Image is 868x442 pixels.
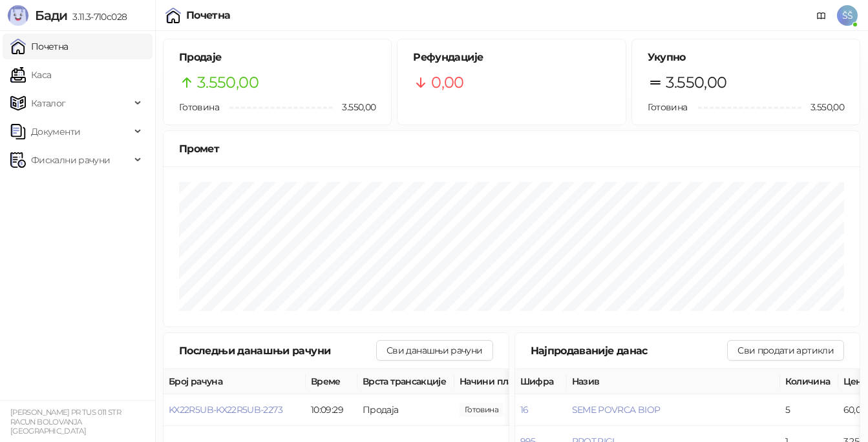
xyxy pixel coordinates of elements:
button: SEME POVRCA BIOP [572,404,661,416]
td: 5 [780,394,838,426]
div: Последњи данашњи рачуни [179,343,376,359]
span: 3.11.3-710c028 [67,11,127,23]
td: 10:09:29 [306,394,357,426]
span: 3.550,00 [460,403,503,417]
div: Најпродаваније данас [531,343,728,359]
th: Број рачуна [164,369,306,394]
small: [PERSON_NAME] PR TUS 011 STR RACUN BOLOVANJA [GEOGRAPHIC_DATA] [10,408,121,436]
button: Сви продати артикли [727,340,844,361]
div: Почетна [186,10,231,21]
a: Каса [10,62,51,88]
button: 16 [520,404,529,416]
div: Промет [179,141,844,157]
span: Документи [31,119,80,145]
th: Начини плаћања [454,369,584,394]
span: ŠŠ [837,5,858,26]
th: Врста трансакције [357,369,454,394]
span: 3.550,00 [333,100,376,114]
th: Време [306,369,357,394]
span: Каталог [31,90,66,116]
th: Количина [780,369,838,394]
span: 3.550,00 [801,100,844,114]
span: Готовина [648,101,688,113]
button: KX22R5UB-KX22R5UB-2273 [169,404,282,416]
span: Готовина [179,101,219,113]
a: Почетна [10,34,69,59]
span: 3.550,00 [197,70,259,95]
span: 3.550,00 [666,70,727,95]
a: Документација [811,5,832,26]
span: Фискални рачуни [31,147,110,173]
h5: Укупно [648,50,844,65]
span: 0,00 [431,70,463,95]
img: Logo [8,5,28,26]
td: Продаја [357,394,454,426]
h5: Рефундације [413,50,609,65]
h5: Продаје [179,50,376,65]
button: Сви данашњи рачуни [376,340,492,361]
th: Шифра [515,369,567,394]
span: Бади [35,8,67,23]
th: Назив [567,369,780,394]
